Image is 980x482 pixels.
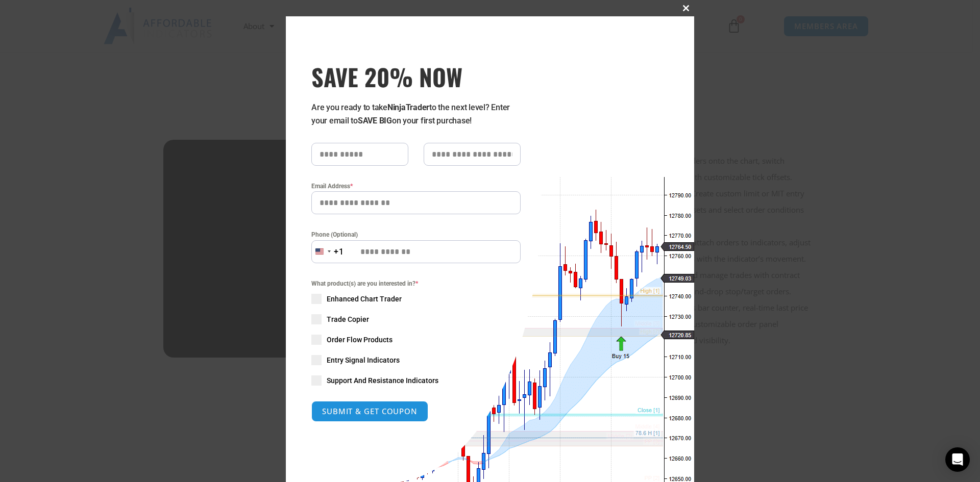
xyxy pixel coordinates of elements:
span: Entry Signal Indicators [327,355,400,365]
button: SUBMIT & GET COUPON [311,401,428,422]
label: Order Flow Products [311,335,521,345]
label: Support And Resistance Indicators [311,375,521,386]
label: Phone (Optional) [311,230,521,240]
span: Trade Copier [327,314,369,324]
span: Enhanced Chart Trader [327,294,402,304]
label: Entry Signal Indicators [311,355,521,365]
div: Open Intercom Messenger [945,447,970,472]
label: Trade Copier [311,314,521,324]
span: Order Flow Products [327,335,393,345]
label: Enhanced Chart Trader [311,294,521,304]
h3: SAVE 20% NOW [311,62,521,91]
button: Selected country [311,240,344,263]
label: Email Address [311,181,521,191]
span: What product(s) are you interested in? [311,278,521,289]
div: +1 [334,245,344,259]
p: Are you ready to take to the next level? Enter your email to on your first purchase! [311,101,521,128]
strong: NinjaTrader [387,103,429,112]
span: Support And Resistance Indicators [327,375,438,386]
strong: SAVE BIG [358,116,392,125]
